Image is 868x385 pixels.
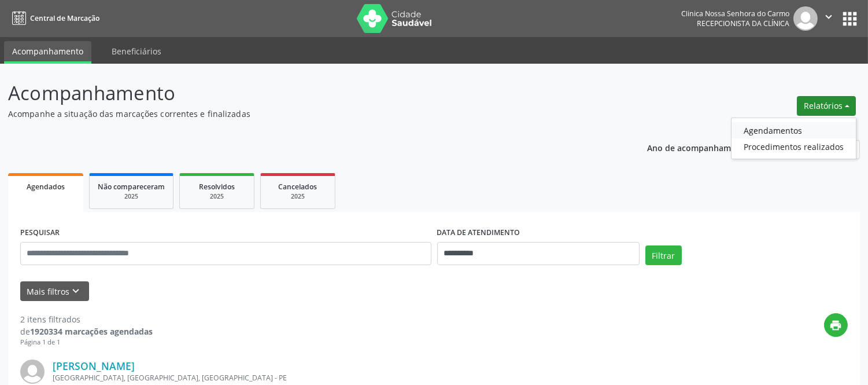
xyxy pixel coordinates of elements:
p: Acompanhe a situação das marcações correntes e finalizadas [8,108,604,120]
div: 2025 [98,192,165,201]
a: [PERSON_NAME] [53,360,135,372]
p: Ano de acompanhamento [647,140,749,155]
label: DATA DE ATENDIMENTO [437,224,520,242]
div: 2025 [269,192,327,201]
img: img [793,6,818,31]
label: PESQUISAR [20,224,60,242]
i:  [822,10,835,23]
button: Relatórios [797,96,856,116]
button: Mais filtroskeyboard_arrow_down [20,281,89,302]
a: Procedimentos realizados [732,138,856,155]
span: Cancelados [279,182,317,192]
div: de [20,325,153,338]
a: Central de Marcação [8,9,99,28]
div: Clinica Nossa Senhora do Carmo [681,9,789,19]
button:  [818,6,840,31]
span: Agendados [27,182,65,192]
span: Não compareceram [98,182,165,192]
span: Recepcionista da clínica [697,19,789,28]
i: keyboard_arrow_down [70,285,83,298]
button: print [824,313,848,337]
a: Agendamentos [732,122,856,138]
i: print [830,319,843,332]
strong: 1920334 marcações agendadas [30,326,153,337]
div: 2025 [188,192,246,201]
button: apps [840,9,860,29]
span: Resolvidos [199,182,235,192]
button: Filtrar [645,245,682,265]
div: 2 itens filtrados [20,313,153,325]
a: Beneficiários [104,41,169,61]
a: Acompanhamento [4,41,91,64]
p: Acompanhamento [8,79,604,108]
span: Central de Marcação [30,13,99,23]
ul: Relatórios [731,118,856,159]
img: img [20,360,45,384]
div: Página 1 de 1 [20,338,153,347]
div: [GEOGRAPHIC_DATA], [GEOGRAPHIC_DATA], [GEOGRAPHIC_DATA] - PE [53,373,674,383]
